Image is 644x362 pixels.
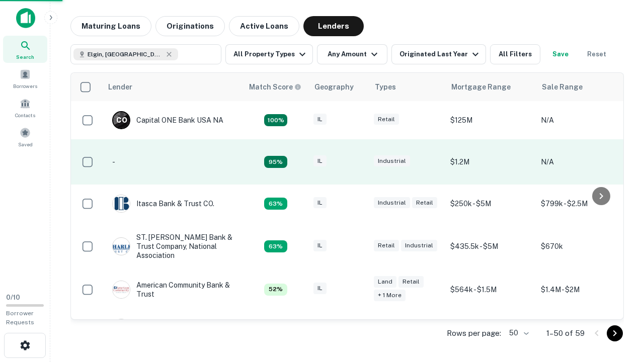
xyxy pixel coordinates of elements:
[490,44,540,64] button: All Filters
[447,327,501,339] p: Rows per page:
[505,326,530,340] div: 50
[70,16,151,36] button: Maturing Loans
[249,81,301,93] div: Capitalize uses an advanced AI algorithm to match your search with the best lender. The match sco...
[313,197,327,209] div: IL
[264,284,287,296] div: Capitalize uses an advanced AI algorithm to match your search with the best lender. The match sco...
[546,327,585,339] p: 1–50 of 59
[112,111,223,129] div: Capital ONE Bank USA NA
[249,81,299,93] h6: Match Score
[264,156,287,168] div: Capitalize uses an advanced AI algorithm to match your search with the best lender. The match sco...
[113,238,130,255] img: picture
[313,240,327,251] div: IL
[375,81,396,93] div: Types
[374,240,399,251] div: Retail
[264,198,287,210] div: Capitalize uses an advanced AI algorithm to match your search with the best lender. The match sco...
[536,73,626,101] th: Sale Range
[451,81,511,93] div: Mortgage Range
[445,101,536,139] td: $125M
[314,81,354,93] div: Geography
[116,115,127,126] p: C O
[412,197,437,209] div: Retail
[536,223,626,270] td: $670k
[225,44,313,64] button: All Property Types
[3,36,47,63] a: Search
[88,50,163,59] span: Elgin, [GEOGRAPHIC_DATA], [GEOGRAPHIC_DATA]
[313,114,327,125] div: IL
[113,195,130,212] img: picture
[155,16,225,36] button: Originations
[16,53,34,61] span: Search
[374,276,396,288] div: Land
[6,310,34,326] span: Borrower Requests
[536,101,626,139] td: N/A
[112,195,214,213] div: Itasca Bank & Trust CO.
[102,73,243,101] th: Lender
[594,282,644,330] iframe: Chat Widget
[313,283,327,294] div: IL
[536,185,626,223] td: $799k - $2.5M
[308,73,369,101] th: Geography
[3,94,47,121] a: Contacts
[536,270,626,309] td: $1.4M - $2M
[229,16,299,36] button: Active Loans
[112,281,233,299] div: American Community Bank & Trust
[3,123,47,150] a: Saved
[542,81,583,93] div: Sale Range
[391,44,486,64] button: Originated Last Year
[374,114,399,125] div: Retail
[108,81,132,93] div: Lender
[536,139,626,185] td: N/A
[112,156,115,167] p: -
[445,309,536,347] td: $500k - $880.5k
[607,325,623,341] button: Go to next page
[544,44,577,64] button: Save your search to get updates of matches that match your search criteria.
[15,111,35,119] span: Contacts
[374,290,406,301] div: + 1 more
[6,294,20,301] span: 0 / 10
[13,82,37,90] span: Borrowers
[3,65,47,92] a: Borrowers
[243,73,308,101] th: Capitalize uses an advanced AI algorithm to match your search with the best lender. The match sco...
[374,197,410,209] div: Industrial
[536,309,626,347] td: N/A
[401,240,437,251] div: Industrial
[303,16,364,36] button: Lenders
[317,44,387,64] button: Any Amount
[445,139,536,185] td: $1.2M
[112,319,222,337] div: Republic Bank Of Chicago
[18,140,33,148] span: Saved
[264,240,287,252] div: Capitalize uses an advanced AI algorithm to match your search with the best lender. The match sco...
[374,155,410,167] div: Industrial
[445,223,536,270] td: $435.5k - $5M
[399,48,481,60] div: Originated Last Year
[581,44,613,64] button: Reset
[113,319,130,336] img: picture
[16,8,35,28] img: capitalize-icon.png
[398,276,424,288] div: Retail
[445,73,536,101] th: Mortgage Range
[113,281,130,298] img: picture
[445,185,536,223] td: $250k - $5M
[264,114,287,126] div: Capitalize uses an advanced AI algorithm to match your search with the best lender. The match sco...
[112,233,233,260] div: ST. [PERSON_NAME] Bank & Trust Company, National Association
[313,155,327,167] div: IL
[445,270,536,309] td: $564k - $1.5M
[369,73,445,101] th: Types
